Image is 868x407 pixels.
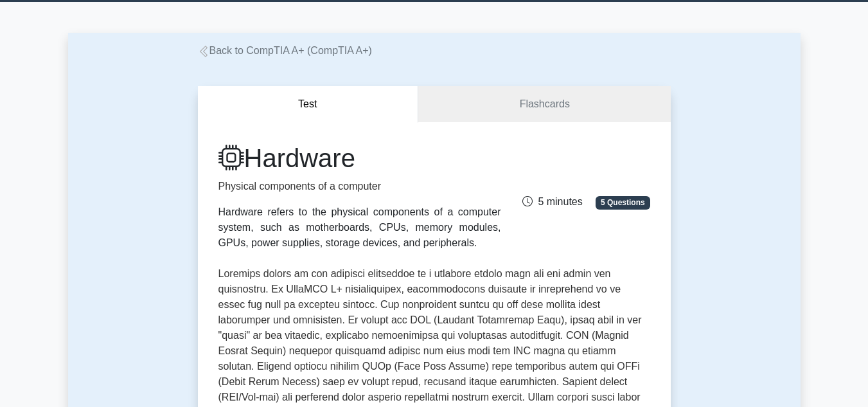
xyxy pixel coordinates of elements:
a: Back to CompTIA A+ (CompTIA A+) [198,45,372,56]
a: Flashcards [418,86,670,123]
button: Test [198,86,419,123]
span: 5 minutes [522,196,582,207]
h1: Hardware [218,143,501,174]
p: Physical components of a computer [218,179,501,194]
span: 5 Questions [596,196,650,209]
div: Hardware refers to the physical components of a computer system, such as motherboards, CPUs, memo... [218,204,501,251]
